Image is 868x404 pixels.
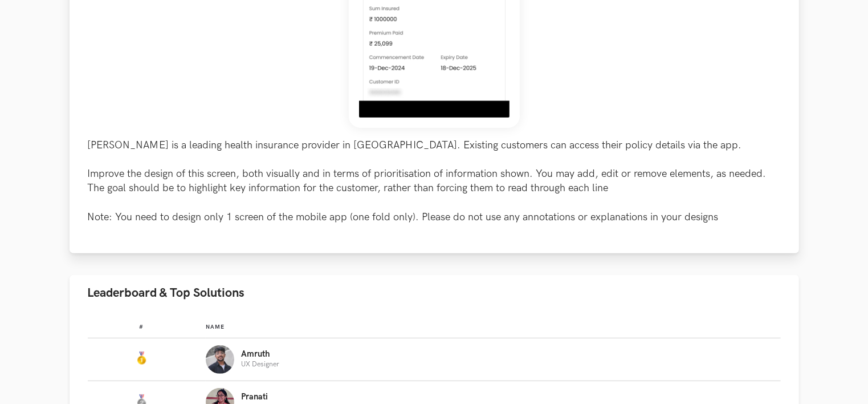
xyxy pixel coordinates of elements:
img: Gold Medal [135,352,148,365]
p: Pranati [241,393,312,402]
span: # [139,324,144,330]
img: Profile photo [206,345,234,374]
span: Leaderboard & Top Solutions [88,285,245,301]
p: UX Designer [241,361,279,368]
button: Leaderboard & Top Solutions [70,275,799,311]
p: Amruth [241,350,279,359]
span: Name [206,324,225,330]
p: [PERSON_NAME] is a leading health insurance provider in [GEOGRAPHIC_DATA]. Existing customers can... [88,138,781,224]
